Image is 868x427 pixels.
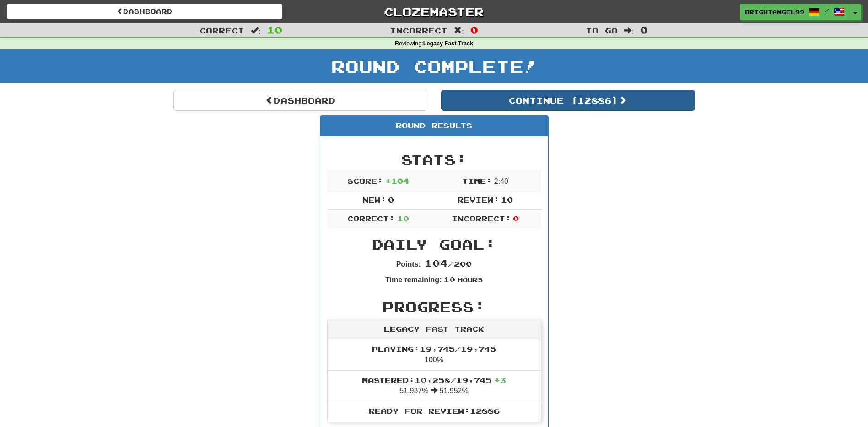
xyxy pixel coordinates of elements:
[425,259,472,268] span: / 200
[327,237,541,252] h2: Daily Goal:
[328,370,541,402] li: 51.937% 51.952%
[513,214,519,223] span: 0
[462,176,492,185] span: Time:
[328,319,541,339] div: Legacy Fast Track
[825,7,829,14] span: /
[586,26,618,35] span: To go
[494,376,506,384] span: + 3
[347,214,395,223] span: Correct:
[7,4,282,19] a: Dashboard
[327,299,541,314] h2: Progress:
[458,276,483,284] small: Hours
[3,57,865,76] h1: Round Complete!
[640,24,648,35] span: 0
[328,339,541,371] li: 100%
[397,214,409,223] span: 10
[740,4,850,20] a: brightangel99 /
[396,260,421,268] strong: Points:
[390,26,447,35] span: Incorrect
[362,195,386,204] span: New:
[452,214,511,223] span: Incorrect:
[369,406,500,415] span: Ready for Review: 12886
[385,276,442,284] strong: Time remaining:
[745,8,804,16] span: brightangel99
[251,27,261,34] span: :
[327,152,541,167] h2: Stats:
[388,195,394,204] span: 0
[425,257,448,268] span: 104
[501,195,513,204] span: 10
[347,176,383,185] span: Score:
[199,26,244,35] span: Correct
[470,24,478,35] span: 0
[296,4,571,20] a: Clozemaster
[454,27,464,34] span: :
[624,27,634,34] span: :
[173,90,427,111] a: Dashboard
[385,176,409,185] span: + 104
[494,177,508,185] span: 2 : 40
[458,195,499,204] span: Review:
[372,345,496,353] span: Playing: 19,745 / 19,745
[423,40,473,47] strong: Legacy Fast Track
[320,116,548,136] div: Round Results
[441,90,695,111] button: Continue (12886)
[443,275,455,284] span: 10
[362,376,506,384] span: Mastered: 10,258 / 19,745
[267,24,282,35] span: 10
